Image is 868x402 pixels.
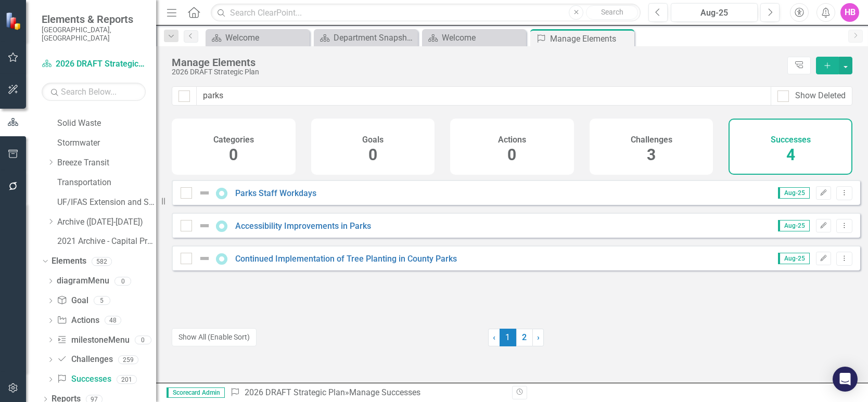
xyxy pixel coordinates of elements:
a: Stormwater [57,137,156,149]
a: 2 [516,329,533,346]
a: 2021 Archive - Capital Projects [57,236,156,248]
span: 0 [368,146,377,164]
span: ‹ [493,332,495,342]
div: 582 [92,257,112,266]
h4: Successes [771,135,811,145]
div: 0 [114,277,131,286]
h4: Categories [213,135,254,145]
a: Parks Staff Workdays [235,188,316,198]
div: Manage Elements [550,32,632,45]
a: Elements [52,255,86,267]
a: Transportation [57,177,156,189]
span: Aug-25 [778,220,810,231]
a: diagramMenu [57,275,109,287]
button: Show All (Enable Sort) [172,328,257,346]
div: Open Intercom Messenger [833,367,858,392]
img: Not Defined [198,252,211,265]
div: Manage Elements [172,57,782,68]
div: 5 [94,296,110,305]
a: Accessibility Improvements in Parks [235,221,371,231]
a: Archive ([DATE]-[DATE]) [57,216,156,228]
span: 0 [507,146,516,164]
button: Aug-25 [671,3,758,22]
a: Successes [57,373,111,385]
span: 0 [229,146,238,164]
img: ClearPoint Strategy [5,11,23,30]
div: Show Deleted [795,90,846,102]
span: Search [601,8,623,16]
a: Welcome [208,31,307,44]
span: 3 [647,146,656,164]
div: 2026 DRAFT Strategic Plan [172,68,782,76]
a: UF/IFAS Extension and Sustainability [57,197,156,209]
a: 2026 DRAFT Strategic Plan [42,58,146,70]
div: 201 [117,375,137,384]
button: HB [840,3,859,22]
a: Department Snapshot [316,31,415,44]
h4: Actions [498,135,526,145]
img: Not Defined [198,219,211,232]
span: Elements & Reports [42,13,146,25]
a: Continued Implementation of Tree Planting in County Parks [235,254,457,264]
div: Welcome [442,31,524,44]
a: 2026 DRAFT Strategic Plan [245,387,345,397]
input: Search ClearPoint... [211,4,641,22]
span: 4 [786,146,795,164]
div: Welcome [225,31,307,44]
a: Challenges [57,354,112,366]
span: Aug-25 [778,253,810,264]
span: Scorecard Admin [167,387,225,398]
h4: Goals [362,135,384,145]
div: Aug-25 [674,7,754,19]
div: 259 [118,355,138,364]
input: Filter Elements... [196,86,771,106]
a: Goal [57,295,88,307]
span: 1 [500,329,516,346]
small: [GEOGRAPHIC_DATA], [GEOGRAPHIC_DATA] [42,25,146,43]
div: 0 [135,335,151,344]
button: Search [586,5,638,20]
a: Breeze Transit [57,157,156,169]
h4: Challenges [631,135,672,145]
span: Aug-25 [778,187,810,199]
div: 48 [105,316,121,325]
span: › [537,332,540,342]
input: Search Below... [42,83,146,101]
a: Solid Waste [57,118,156,129]
a: milestoneMenu [57,334,129,346]
img: Not Defined [198,187,211,199]
a: Actions [57,315,99,327]
div: Department Snapshot [334,31,415,44]
a: Welcome [425,31,524,44]
div: » Manage Successes [230,387,504,399]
